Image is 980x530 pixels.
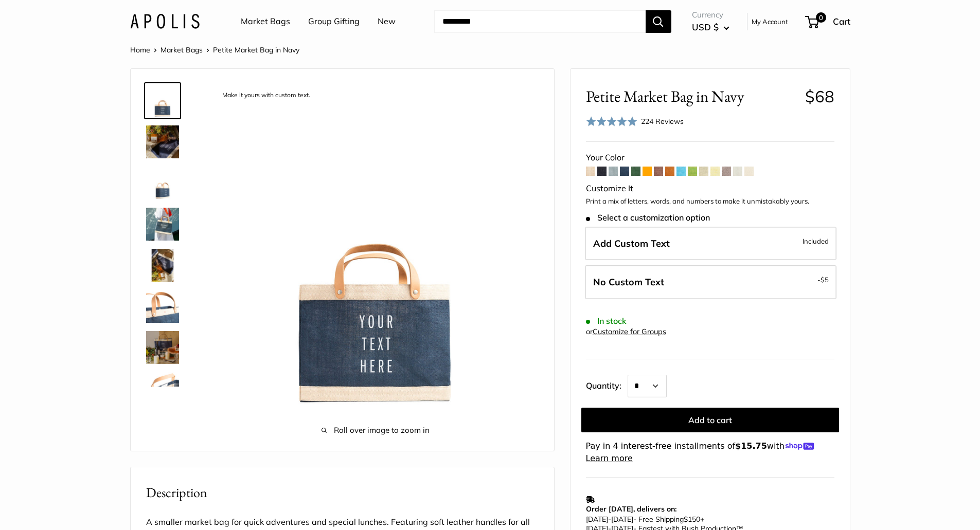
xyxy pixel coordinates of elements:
[144,206,181,243] a: Petite Market Bag in Navy
[593,237,670,249] span: Add Custom Text
[144,370,181,407] a: description_Inner pocket good for daily drivers.
[130,45,150,54] a: Home
[213,423,539,437] span: Roll over image to zoom in
[146,483,539,503] h2: Description
[593,276,664,288] span: No Custom Text
[586,196,834,207] p: Print a mix of letters, words, and numbers to make it unmistakably yours.
[144,82,181,119] a: description_Make it yours with custom text.
[586,87,797,106] span: Petite Market Bag in Navy
[586,181,834,196] div: Customize It
[146,331,179,364] img: Petite Market Bag in Navy
[646,10,671,33] button: Search
[144,247,181,284] a: Petite Market Bag in Navy
[803,235,829,247] span: Included
[585,265,836,299] label: Leave Blank
[641,117,684,126] span: 224 Reviews
[684,515,700,524] span: $150
[586,316,627,326] span: In stock
[593,327,666,336] a: Customize for Groups
[144,123,181,160] a: Petite Market Bag in Navy
[213,45,299,54] span: Petite Market Bag in Navy
[817,273,829,286] span: -
[692,8,729,22] span: Currency
[692,22,719,32] span: USD $
[144,165,181,202] a: Petite Market Bag in Navy
[146,125,179,158] img: Petite Market Bag in Navy
[434,10,646,33] input: Search...
[146,290,179,323] img: description_Super soft and durable leather handles.
[378,14,396,29] a: New
[586,372,628,397] label: Quantity:
[586,325,666,339] div: or
[308,14,360,29] a: Group Gifting
[611,515,633,524] span: [DATE]
[692,19,729,35] button: USD $
[815,12,826,23] span: 0
[130,43,299,57] nav: Breadcrumb
[608,515,611,524] span: -
[586,150,834,166] div: Your Color
[146,167,179,199] img: Petite Market Bag in Navy
[144,329,181,366] a: Petite Market Bag in Navy
[144,288,181,325] a: description_Super soft and durable leather handles.
[581,408,839,432] button: Add to cart
[161,45,203,54] a: Market Bags
[586,504,676,514] strong: Order [DATE], delivers on:
[752,15,788,28] a: My Account
[586,213,710,223] span: Select a customization option
[585,227,836,261] label: Add Custom Text
[833,16,850,27] span: Cart
[217,88,315,102] div: Make it yours with custom text.
[213,84,539,410] img: description_Make it yours with custom text.
[146,249,179,282] img: Petite Market Bag in Navy
[821,276,829,284] span: $5
[130,14,200,29] img: Apolis
[146,372,179,405] img: description_Inner pocket good for daily drivers.
[146,84,179,117] img: description_Make it yours with custom text.
[805,86,834,106] span: $68
[146,208,179,241] img: Petite Market Bag in Navy
[241,14,290,29] a: Market Bags
[806,13,850,30] a: 0 Cart
[586,515,608,524] span: [DATE]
